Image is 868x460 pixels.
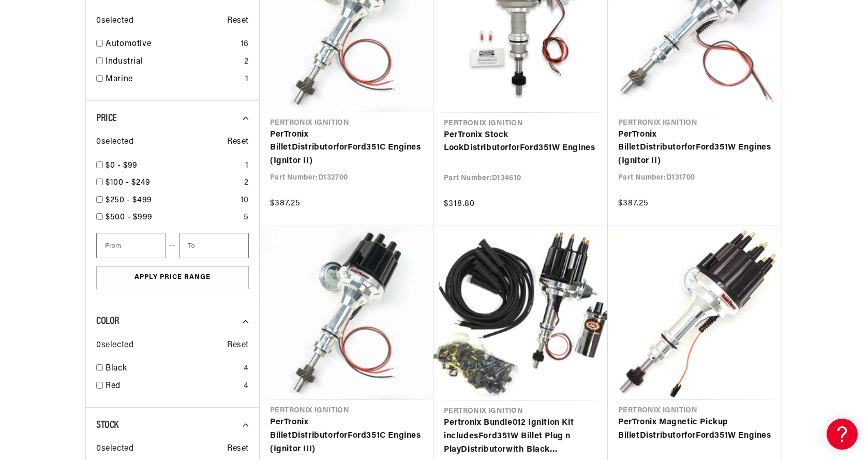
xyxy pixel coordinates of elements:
[270,128,423,168] a: PerTronix BilletDistributorforFord351C Engines (Ignitor II)
[96,420,118,431] span: Stock
[270,416,423,456] a: PerTronix BilletDistributorforFord351C Engines (Ignitor III)
[227,14,249,28] span: Reset
[96,266,249,289] button: Apply Price Range
[96,14,133,28] span: 0 selected
[245,159,249,173] div: 1
[244,380,249,393] div: 4
[444,417,597,456] a: Pertronix Bundle012 Ignition Kit includesFord351W Billet Plug n PlayDistributorwith Black [DEMOGR...
[227,339,249,352] span: Reset
[227,442,249,456] span: Reset
[96,316,119,327] span: Color
[96,136,133,149] span: 0 selected
[179,233,249,258] input: To
[618,416,771,442] a: PerTronix Magnetic Pickup BilletDistributorforFord351W Engines
[106,179,151,187] span: $100 - $249
[106,38,236,51] a: Automotive
[106,196,152,204] span: $250 - $499
[106,362,240,376] a: Black
[96,113,117,124] span: Price
[106,161,138,170] span: $0 - $99
[244,211,249,225] div: 5
[106,73,241,86] a: Marine
[618,128,771,168] a: PerTronix BilletDistributorforFord351W Engines (Ignitor II)
[96,442,133,456] span: 0 selected
[169,239,176,253] span: —
[245,73,249,86] div: 1
[244,176,249,190] div: 2
[227,136,249,149] span: Reset
[106,55,240,69] a: Industrial
[244,362,249,376] div: 4
[241,38,249,51] div: 16
[106,213,153,221] span: $500 - $999
[96,233,166,258] input: From
[444,129,597,155] a: PerTronix Stock LookDistributorforFord351W Engines
[106,380,240,393] a: Red
[244,55,249,69] div: 2
[96,339,133,352] span: 0 selected
[241,194,249,207] div: 10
